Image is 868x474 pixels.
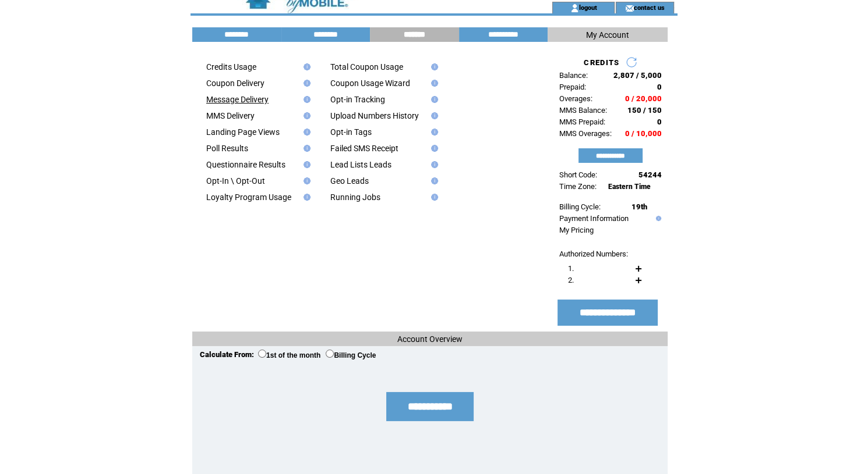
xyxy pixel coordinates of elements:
[559,83,586,91] span: Prepaid:
[330,95,385,104] a: Opt-in Tracking
[428,112,438,119] img: help.gif
[613,71,662,80] span: 2,807 / 5,000
[330,160,391,169] a: Lead Lists Leads
[638,170,662,179] span: 54244
[206,160,285,169] a: Questionnaire Results
[608,183,651,191] span: Eastern Time
[559,129,612,138] span: MMS Overages:
[300,194,310,201] img: help.gif
[559,71,588,80] span: Balance:
[326,351,376,359] label: Billing Cycle
[428,63,438,70] img: help.gif
[206,127,280,137] a: Landing Page Views
[559,170,597,179] span: Short Code:
[330,176,369,186] a: Geo Leads
[397,334,463,344] span: Account Overview
[330,111,419,120] a: Upload Numbers History
[206,111,255,120] a: MMS Delivery
[428,96,438,103] img: help.gif
[206,79,264,88] a: Coupon Delivery
[200,350,254,359] span: Calculate From:
[258,351,320,359] label: 1st of the month
[330,193,380,202] a: Running Jobs
[579,3,597,11] a: logout
[559,226,594,234] a: My Pricing
[657,83,662,91] span: 0
[206,193,291,202] a: Loyalty Program Usage
[570,3,579,13] img: account_icon.gif
[300,129,310,136] img: help.gif
[428,161,438,168] img: help.gif
[428,80,438,87] img: help.gif
[300,96,310,103] img: help.gif
[330,62,403,72] a: Total Coupon Usage
[300,80,310,87] img: help.gif
[428,145,438,152] img: help.gif
[625,129,662,138] span: 0 / 10,000
[258,350,266,358] input: 1st of the month
[568,276,574,284] span: 2.
[330,127,372,137] a: Opt-in Tags
[300,177,310,184] img: help.gif
[568,264,574,273] span: 1.
[206,176,265,186] a: Opt-In \ Opt-Out
[625,3,634,13] img: contact_us_icon.gif
[559,117,605,126] span: MMS Prepaid:
[300,145,310,152] img: help.gif
[586,30,629,40] span: My Account
[428,177,438,184] img: help.gif
[300,112,310,119] img: help.gif
[657,117,662,126] span: 0
[559,182,597,191] span: Time Zone:
[653,216,661,221] img: help.gif
[627,106,662,115] span: 150 / 150
[634,3,665,11] a: contact us
[428,129,438,136] img: help.gif
[206,144,248,153] a: Poll Results
[428,194,438,201] img: help.gif
[559,106,607,115] span: MMS Balance:
[584,58,619,67] span: CREDITS
[559,202,601,211] span: Billing Cycle:
[559,250,628,258] span: Authorized Numbers:
[631,202,647,211] span: 19th
[330,144,398,153] a: Failed SMS Receipt
[326,350,334,358] input: Billing Cycle
[206,62,256,72] a: Credits Usage
[559,94,592,103] span: Overages:
[206,95,269,104] a: Message Delivery
[300,63,310,70] img: help.gif
[300,161,310,168] img: help.gif
[625,94,662,103] span: 0 / 20,000
[330,79,410,88] a: Coupon Usage Wizard
[559,214,629,223] a: Payment Information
